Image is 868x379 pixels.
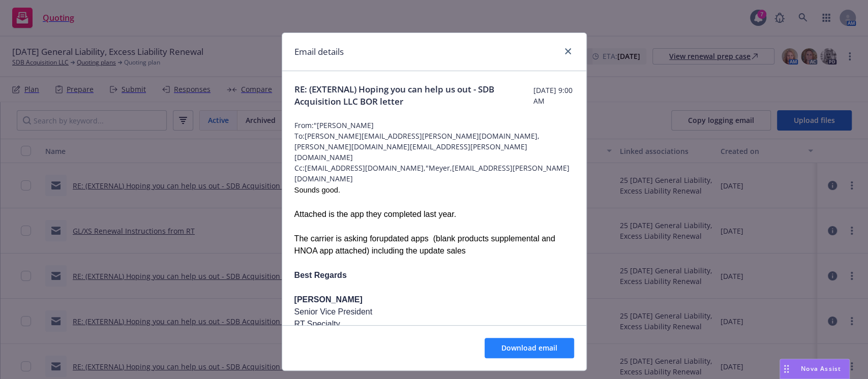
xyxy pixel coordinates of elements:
[294,120,574,131] span: From: "[PERSON_NAME]
[780,359,850,379] button: Nova Assist
[294,186,340,194] span: Sounds good.
[294,234,555,255] span: updated apps (blank products supplemental and HNOA app attached) including the update sales
[294,320,340,328] span: RT Specialty
[294,210,456,243] span: Attached is the app they completed last year. The carrier is asking for
[294,163,574,184] span: Cc: [EMAIL_ADDRESS][DOMAIN_NAME],"Meyer,[EMAIL_ADDRESS][PERSON_NAME][DOMAIN_NAME]
[501,343,557,353] span: Download email
[294,271,347,279] span: Best Regards
[780,359,793,378] div: Drag to move
[294,83,534,108] span: RE: (EXTERNAL) Hoping you can help us out - SDB Acquisition LLC BOR letter
[294,131,574,163] span: To: [PERSON_NAME][EMAIL_ADDRESS][PERSON_NAME][DOMAIN_NAME],[PERSON_NAME][DOMAIN_NAME][EMAIL_ADDRE...
[294,307,373,316] span: Senior Vice President
[562,45,574,57] a: close
[294,295,363,304] b: [PERSON_NAME]
[533,85,574,106] span: [DATE] 9:00 AM
[801,364,841,373] span: Nova Assist
[294,45,344,58] h1: Email details
[485,338,574,358] button: Download email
